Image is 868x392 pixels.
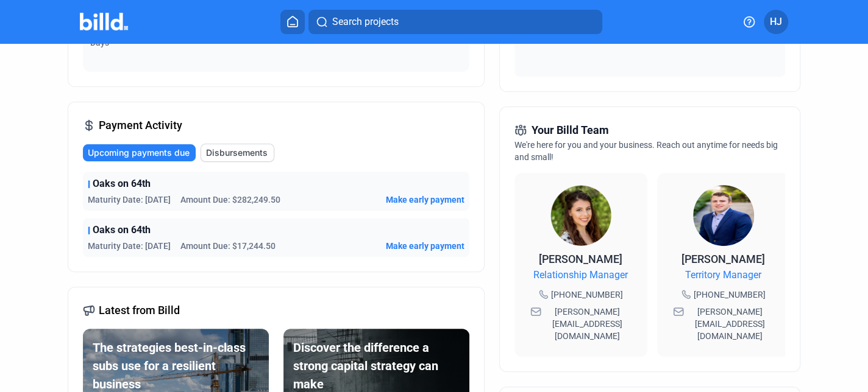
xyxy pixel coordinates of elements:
[539,253,622,265] span: [PERSON_NAME]
[532,122,609,139] span: Your Billd Team
[544,306,631,342] span: [PERSON_NAME][EMAIL_ADDRESS][DOMAIN_NAME]
[180,194,280,206] span: Amount Due: $282,249.50
[764,10,788,34] button: HJ
[99,302,180,319] span: Latest from Billd
[693,289,765,301] span: [PHONE_NUMBER]
[770,15,782,29] span: HJ
[88,147,190,159] span: Upcoming payments due
[99,117,182,134] span: Payment Activity
[88,194,171,206] span: Maturity Date: [DATE]
[93,177,151,191] span: Oaks on 64th
[386,194,464,206] button: Make early payment
[686,306,774,342] span: [PERSON_NAME][EMAIL_ADDRESS][DOMAIN_NAME]
[83,144,196,161] button: Upcoming payments due
[88,240,171,252] span: Maturity Date: [DATE]
[308,10,602,34] button: Search projects
[533,268,628,282] span: Relationship Manager
[514,140,778,162] span: We're here for you and your business. Reach out anytime for needs big and small!
[93,223,151,237] span: Oaks on 64th
[201,144,274,162] button: Disbursements
[550,185,611,246] img: Relationship Manager
[386,240,464,252] button: Make early payment
[80,13,128,30] img: Billd Company Logo
[550,289,622,301] span: [PHONE_NUMBER]
[681,253,765,265] span: [PERSON_NAME]
[180,240,276,252] span: Amount Due: $17,244.50
[332,15,398,29] span: Search projects
[685,268,761,282] span: Territory Manager
[206,147,268,159] span: Disbursements
[693,185,754,246] img: Territory Manager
